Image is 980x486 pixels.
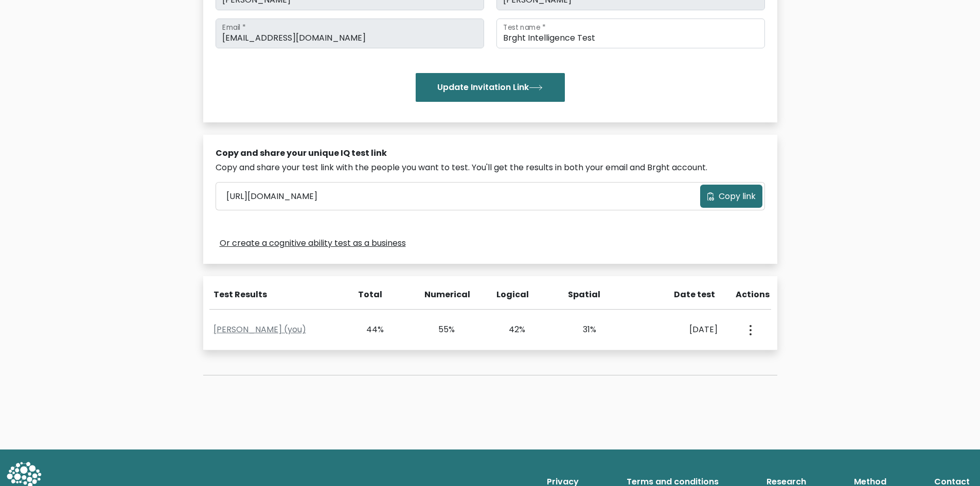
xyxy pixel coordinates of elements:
[213,323,306,335] a: [PERSON_NAME] (you)
[568,289,598,301] div: Spatial
[416,73,565,102] button: Update Invitation Link
[736,289,771,301] div: Actions
[216,161,765,174] div: Copy and share your test link with the people you want to test. You'll get the results in both yo...
[424,289,454,301] div: Numerical
[216,19,484,48] input: Email
[220,237,406,249] a: Or create a cognitive ability test as a business
[353,289,383,301] div: Total
[216,147,765,159] div: Copy and share your unique IQ test link
[496,289,526,301] div: Logical
[355,323,384,336] div: 44%
[213,289,341,301] div: Test Results
[425,323,455,336] div: 55%
[496,19,765,48] input: Test name
[567,323,596,336] div: 31%
[638,323,718,336] div: [DATE]
[640,289,723,301] div: Date test
[719,190,756,203] span: Copy link
[496,323,526,336] div: 42%
[700,185,762,208] button: Copy link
